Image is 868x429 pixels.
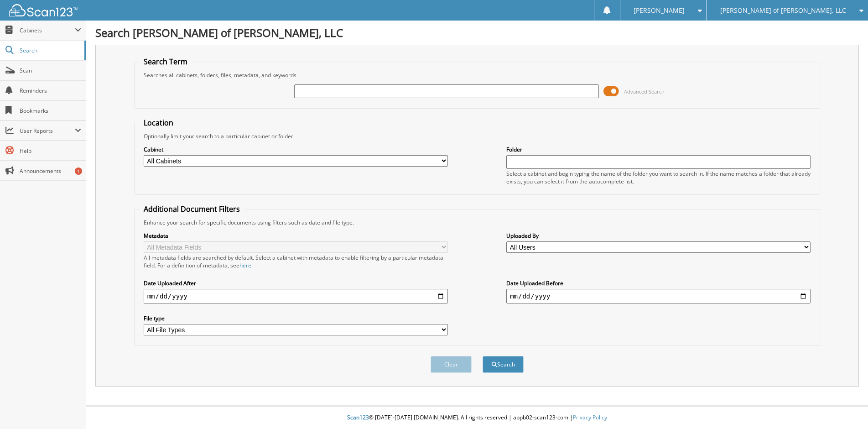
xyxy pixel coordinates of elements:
span: Advanced Search [624,88,665,95]
legend: Additional Document Filters [139,204,244,214]
div: © [DATE]-[DATE] [DOMAIN_NAME]. All rights reserved | appb02-scan123-com | [86,407,868,429]
label: File type [144,314,448,322]
span: [PERSON_NAME] [634,8,685,13]
label: Folder [506,146,811,153]
div: 1 [75,167,82,175]
span: Scan [20,67,81,74]
span: User Reports [20,127,75,135]
input: start [144,289,448,303]
div: All metadata fields are searched by default. Select a cabinet with metadata to enable filtering b... [144,254,448,269]
label: Cabinet [144,146,448,153]
span: [PERSON_NAME] of [PERSON_NAME], LLC [720,8,846,13]
div: Select a cabinet and begin typing the name of the folder you want to search in. If the name match... [506,170,811,185]
div: Optionally limit your search to a particular cabinet or folder [139,132,816,140]
label: Date Uploaded Before [506,279,811,287]
button: Search [483,356,524,373]
div: Enhance your search for specific documents using filters such as date and file type. [139,219,816,226]
label: Uploaded By [506,232,811,240]
legend: Location [139,118,178,128]
span: Announcements [20,167,81,175]
a: here [239,262,251,269]
legend: Search Term [139,57,192,67]
label: Date Uploaded After [144,279,448,287]
button: Clear [431,356,472,373]
label: Metadata [144,232,448,240]
img: scan123-logo-white.svg [9,4,78,16]
span: Bookmarks [20,107,81,115]
span: Help [20,147,81,155]
span: Reminders [20,87,81,94]
span: Scan123 [347,413,369,421]
input: end [506,289,811,303]
div: Searches all cabinets, folders, files, metadata, and keywords [139,71,816,79]
span: Search [20,47,80,54]
span: Cabinets [20,26,75,34]
a: Privacy Policy [573,413,607,421]
h1: Search [PERSON_NAME] of [PERSON_NAME], LLC [95,25,859,40]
